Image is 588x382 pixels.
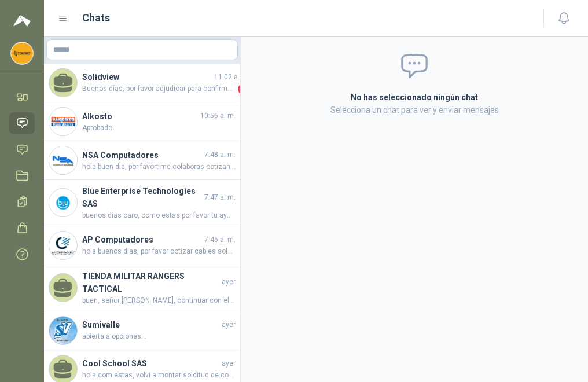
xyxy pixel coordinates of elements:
span: abierta a opciones... [82,331,236,342]
span: 7:46 a. m. [204,234,236,245]
span: buen, señor [PERSON_NAME], continuar con el proceso para [82,295,236,306]
span: hola buen dia, por favort me colaboras cotizando unos cables que acabo de montar en solcitud, gra... [82,161,236,172]
a: Company LogoNSA Computadores7:48 a. m.hola buen dia, por favort me colaboras cotizando unos cable... [44,141,240,180]
span: Aprobado [82,123,236,134]
h4: Sumivalle [82,318,219,331]
span: 11:02 a. m. [214,72,249,83]
span: ayer [222,358,236,369]
h4: Blue Enterprise Technologies SAS [82,185,202,210]
h4: Cool School SAS [82,357,219,370]
span: ayer [222,277,236,288]
img: Company Logo [49,317,77,344]
img: Company Logo [49,232,77,259]
h4: Alkosto [82,110,198,123]
span: ayer [222,319,236,330]
h2: No has seleccionado ningún chat [255,91,574,104]
a: Company LogoSumivalleayerabierta a opciones... [44,311,240,350]
h4: NSA Computadores [82,149,202,161]
img: Company Logo [49,108,77,135]
a: Company LogoBlue Enterprise Technologies SAS7:47 a. m.buenos dias caro, como estas por favor tu a... [44,180,240,226]
span: 10:56 a. m. [200,111,236,122]
span: hola com estas, volvi a montar solcitud de cotizacion de los botones para vcelular por favor tu a... [82,370,236,381]
span: 7:48 a. m. [204,149,236,160]
img: Logo peakr [13,14,31,28]
a: TIENDA MILITAR RANGERS TACTICALayerbuen, señor [PERSON_NAME], continuar con el proceso para [44,265,240,311]
h4: TIENDA MILITAR RANGERS TACTICAL [82,270,219,295]
a: Company LogoAlkosto10:56 a. m.Aprobado [44,102,240,141]
p: Selecciona un chat para ver y enviar mensajes [255,104,574,116]
img: Company Logo [11,42,33,64]
h4: AP Computadores [82,233,202,246]
span: 1 [238,83,249,95]
h1: Chats [82,10,110,26]
span: hola buenos dias, por favor cotizar cables solcitados [82,246,236,257]
img: Company Logo [49,146,77,174]
a: Solidview11:02 a. m.Buenos días, por favor adjudicar para confirmar la compra1 [44,64,240,102]
span: buenos dias caro, como estas por favor tu ayuda, cotizando unos cables q solcite [82,210,236,221]
a: Company LogoAP Computadores7:46 a. m.hola buenos dias, por favor cotizar cables solcitados [44,226,240,265]
span: 7:47 a. m. [204,192,236,203]
img: Company Logo [49,189,77,216]
h4: Solidview [82,71,212,83]
span: Buenos días, por favor adjudicar para confirmar la compra [82,83,236,95]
